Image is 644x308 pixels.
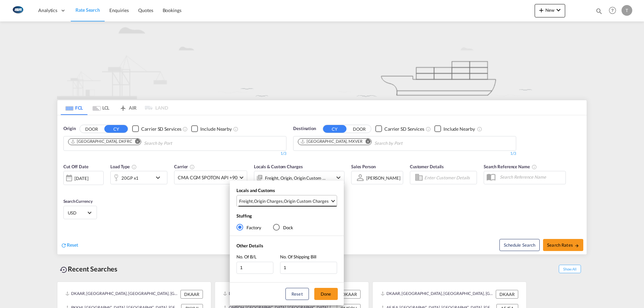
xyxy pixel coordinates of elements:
[236,213,252,219] span: Stuffing
[236,188,275,193] span: Locals and Customs
[273,224,293,231] md-radio-button: Dock
[239,198,330,204] span: , ,
[236,243,263,248] span: Other Details
[285,288,309,300] button: Reset
[284,198,329,204] div: Origin Custom Charges
[236,262,273,274] input: No. Of B/L
[236,195,337,207] md-select: Select Locals and Customs: Freight, Origin Charges, Origin Custom Charges
[280,262,337,274] input: No. Of Shipping Bill
[236,224,261,231] md-radio-button: Factory
[254,198,283,204] div: Origin Charges
[314,288,338,300] button: Done
[280,254,316,259] span: No. Of Shipping Bill
[236,254,257,259] span: No. Of B/L
[239,198,253,204] div: Freight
